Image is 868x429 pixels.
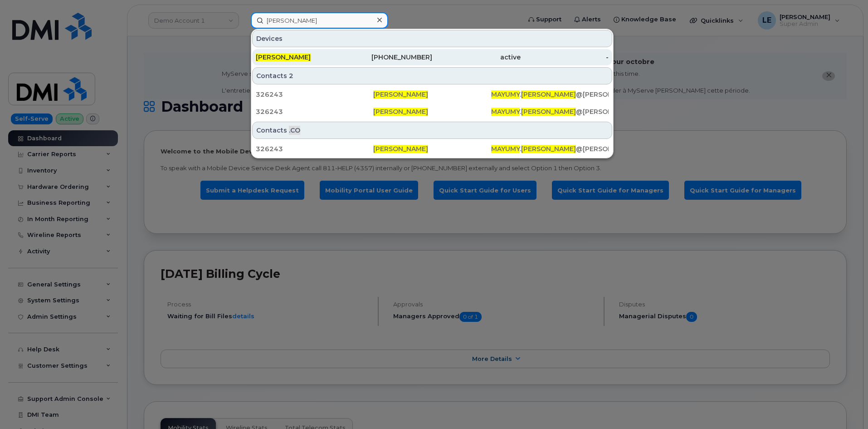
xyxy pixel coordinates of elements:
div: Devices [252,30,612,47]
span: [PERSON_NAME] [521,145,576,153]
span: [PERSON_NAME] [373,108,428,116]
div: active [432,53,521,62]
span: [PERSON_NAME] [521,90,576,99]
span: [PERSON_NAME] [521,108,576,116]
div: 326243 [256,144,373,153]
span: [PERSON_NAME] [373,90,428,99]
a: 326243[PERSON_NAME]MAYUMY.[PERSON_NAME]@[PERSON_NAME][DOMAIN_NAME] [252,86,612,103]
div: Contacts [252,122,612,139]
a: 326243[PERSON_NAME]MAYUMY.[PERSON_NAME]@[PERSON_NAME][DOMAIN_NAME] [252,141,612,157]
span: 2 [289,71,293,80]
div: - [521,53,609,62]
a: 326243[PERSON_NAME]MAYUMY.[PERSON_NAME]@[PERSON_NAME][DOMAIN_NAME] [252,104,612,120]
div: 326243 [256,107,373,116]
div: . @[PERSON_NAME][DOMAIN_NAME] [491,144,609,153]
div: [PHONE_NUMBER] [344,53,433,62]
div: Contacts [252,67,612,84]
span: MAYUMY [491,108,520,116]
span: MAYUMY [491,145,520,153]
span: [PERSON_NAME] [373,145,428,153]
div: . @[PERSON_NAME][DOMAIN_NAME] [491,107,609,116]
span: [PERSON_NAME] [256,53,311,61]
a: [PERSON_NAME][PHONE_NUMBER]active- [252,49,612,65]
div: 326243 [256,90,373,99]
span: MAYUMY [491,90,520,99]
div: . @[PERSON_NAME][DOMAIN_NAME] [491,90,609,99]
span: .CO [289,126,300,135]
